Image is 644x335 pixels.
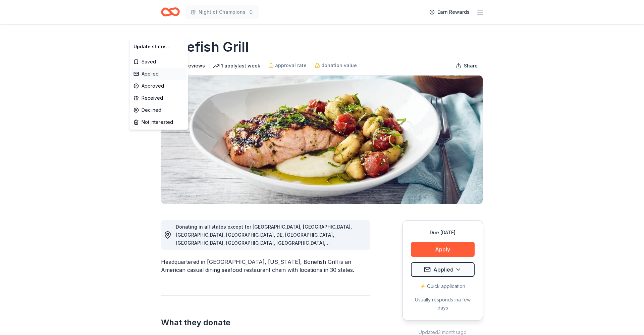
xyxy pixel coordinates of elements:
div: Approved [131,80,186,92]
div: Declined [131,104,186,116]
div: Update status... [131,41,186,53]
span: Night of Champions [199,8,246,16]
div: Applied [131,68,186,80]
div: Saved [131,56,186,68]
div: Not interested [131,116,186,128]
div: Received [131,92,186,104]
